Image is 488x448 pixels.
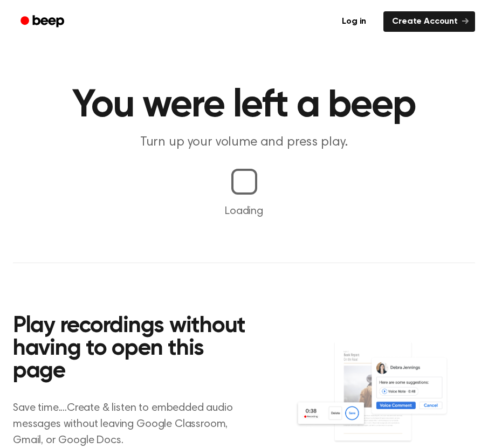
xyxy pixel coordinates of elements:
a: Beep [13,11,74,32]
p: Turn up your volume and press play. [37,134,451,151]
h2: Play recordings without having to open this page [13,315,252,383]
h1: You were left a beep [13,86,475,125]
a: Log in [331,9,377,34]
p: Loading [13,203,475,219]
a: Create Account [383,11,475,32]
